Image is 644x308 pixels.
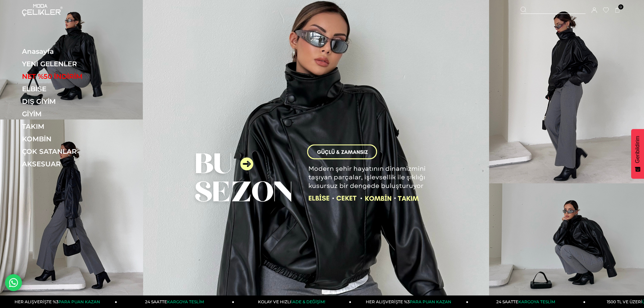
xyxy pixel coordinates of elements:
[22,85,115,93] a: ELBİSE
[22,4,63,16] img: logo
[635,136,641,163] span: Geribildirim
[22,60,115,68] a: YENİ GELENLER
[22,110,115,118] a: GİYİM
[469,295,586,308] a: 24 SAATTEKARGOYA TESLİM
[631,129,644,179] button: Geribildirim - Show survey
[518,299,555,304] span: KARGOYA TESLİM
[234,295,351,308] a: KOLAY VE HIZLIİADE & DEĞİŞİM!
[22,97,115,105] a: DIŞ GİYİM
[22,122,115,131] a: TAKIM
[618,4,623,9] span: 0
[291,299,325,304] span: İADE & DEĞİŞİM!
[167,299,204,304] span: KARGOYA TESLİM
[410,299,451,304] span: PARA PUAN KAZAN
[351,295,468,308] a: HER ALIŞVERİŞTE %3PARA PUAN KAZAN
[22,135,115,143] a: KOMBİN
[58,299,100,304] span: PARA PUAN KAZAN
[117,295,234,308] a: 24 SAATTEKARGOYA TESLİM
[22,160,115,168] a: AKSESUAR
[615,8,620,13] a: 0
[22,72,115,80] a: NET %50 İNDİRİM
[22,47,115,55] a: Anasayfa
[22,147,115,156] a: ÇOK SATANLAR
